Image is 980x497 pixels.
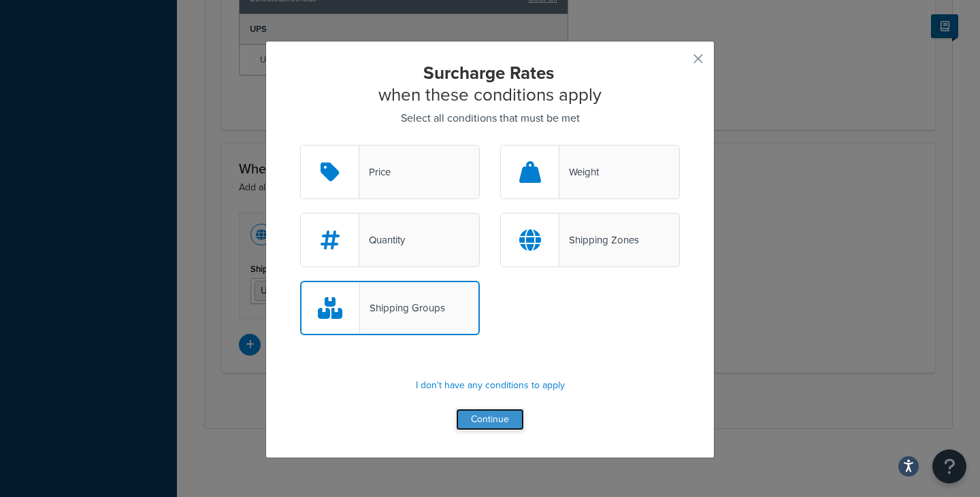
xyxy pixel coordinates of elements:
p: Select all conditions that must be met [300,109,680,128]
h2: when these conditions apply [300,62,680,105]
strong: Surcharge Rates [423,60,554,86]
div: Shipping Groups [360,298,445,318]
div: Shipping Zones [559,230,639,250]
button: Continue [456,409,524,430]
div: Quantity [359,230,405,250]
div: Weight [559,162,599,182]
div: Price [359,162,391,182]
p: I don't have any conditions to apply [300,376,680,395]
